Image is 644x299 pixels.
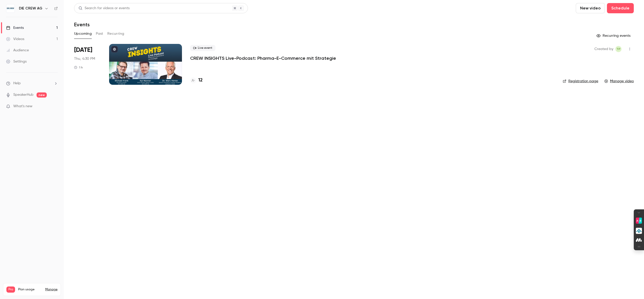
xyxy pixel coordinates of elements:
h1: Events [74,21,90,28]
span: Live event [190,45,215,51]
img: DIE CREW AG [6,4,15,13]
div: 1 h [74,65,83,69]
div: Audience [6,48,29,53]
button: New video [576,3,605,13]
span: TP [616,46,620,52]
span: What's new [13,104,32,109]
button: Upcoming [74,30,92,38]
div: Events [6,25,24,30]
button: Recurring events [594,32,634,40]
a: Manage [45,288,57,292]
img: Presse-Versorgung Lead-Generierung icon [636,228,642,234]
a: CREW INSIGHTS Live-Podcast: Pharma-E-Commerce mit Strategie [190,55,336,61]
button: Past [96,30,103,38]
div: Sep 25 Thu, 4:30 PM (Europe/Berlin) [74,44,101,85]
a: Registration page [563,79,598,84]
button: Schedule [607,3,634,13]
span: new [37,92,47,98]
span: [DATE] [74,46,92,54]
span: Created by [594,46,613,52]
img: Find Product Alternatives icon [636,218,642,224]
span: Plan usage [18,288,42,292]
a: 12 [190,77,203,84]
span: Pro [6,286,15,293]
li: help-dropdown-opener [6,81,58,86]
div: Search for videos or events [78,6,130,11]
h4: 12 [198,77,203,84]
span: Thu, 4:30 PM [74,56,95,61]
h6: DIE CREW AG [19,6,42,11]
div: Videos [6,37,24,42]
button: Recurring [107,30,124,38]
span: Tamara Petric [615,46,622,52]
div: Settings [6,59,27,64]
span: Help [13,81,21,86]
a: SpeakerHub [13,92,33,98]
a: Manage video [604,79,634,84]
